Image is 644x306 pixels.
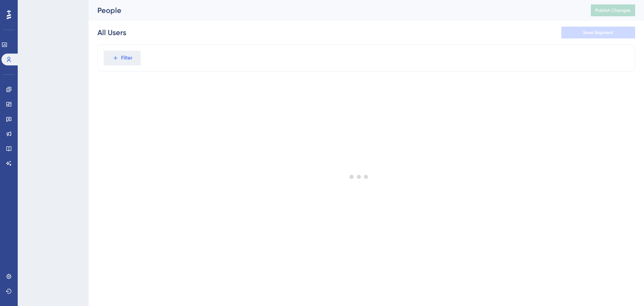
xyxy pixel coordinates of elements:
div: People [97,5,572,16]
button: Publish Changes [591,4,635,16]
span: Publish Changes [595,7,631,13]
span: Save Segment [583,30,613,35]
button: Save Segment [561,27,635,38]
div: All Users [97,27,126,38]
